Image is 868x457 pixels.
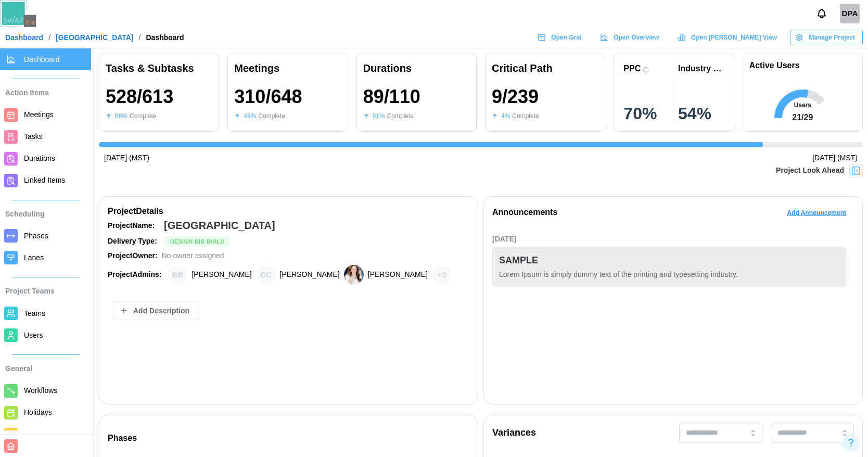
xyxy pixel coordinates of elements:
span: Phases [24,232,48,240]
div: Variances [492,426,536,440]
span: Teams [24,309,45,318]
div: Phases [108,432,474,445]
span: Durations [24,154,55,162]
div: Project Details [108,205,469,218]
div: [PERSON_NAME] [280,269,340,281]
span: Workflows [24,386,57,395]
div: Project Name: [108,220,160,232]
div: 4 % [501,111,510,121]
div: Delivery Type: [108,236,160,247]
span: Meetings [24,110,54,119]
div: Project Look Ahead [776,165,844,176]
div: Tasks & Subtasks [106,60,212,77]
div: [GEOGRAPHIC_DATA] [164,218,275,234]
div: Durations [363,60,470,77]
div: DPA [840,4,860,23]
strong: Project Owner: [108,251,158,260]
span: Dashboard [24,55,60,64]
button: Add Description [113,301,199,320]
div: Complete [258,111,285,121]
div: Meetings [234,60,341,77]
button: Manage Project [790,30,863,45]
div: Complete [512,111,539,121]
div: 89 / 110 [363,86,420,107]
img: Project Look Ahead Button [851,166,861,176]
div: [PERSON_NAME] [368,269,428,281]
div: Lorem Ipsum is simply dummy text of the printing and typesetting industry. [499,269,839,281]
div: Complete [130,111,156,121]
div: [DATE] [492,234,846,245]
div: SAMPLE [499,253,538,268]
div: 9 / 239 [492,86,539,107]
div: [DATE] (MST) [812,153,858,164]
div: 86 % [115,111,127,121]
span: Open [PERSON_NAME] View [691,30,777,45]
div: No owner assigned [162,250,224,262]
div: / [139,34,141,41]
span: Add Description [133,302,189,320]
div: Dashboard [146,34,184,41]
div: 310 / 648 [234,86,302,107]
div: Critical Path [492,60,598,77]
span: Linked Items [24,176,65,184]
span: Design Bid Build [170,237,225,246]
div: Industry PPC [678,64,724,73]
div: Brian Baldwin [168,265,187,285]
a: Dashboard [5,34,43,41]
div: Chris Cosenza [256,265,276,285]
span: Users [24,331,43,339]
span: Holidays [24,408,52,416]
img: Heather Bemis [344,265,364,285]
button: Add Announcement [779,205,854,221]
a: Daud Platform admin [840,4,860,23]
span: Tasks [24,132,43,141]
div: 81 % [373,111,385,121]
div: 70 % [623,105,670,122]
div: [DATE] (MST) [104,153,149,164]
a: [GEOGRAPHIC_DATA] [56,34,134,41]
div: 48 % [244,111,256,121]
span: Lanes [24,253,44,262]
div: / [48,34,50,41]
div: + 3 [432,265,452,285]
span: Open Overview [614,30,659,45]
div: Announcements [492,206,557,219]
div: 528 / 613 [106,86,173,107]
a: Open Grid [532,30,590,45]
div: PPC [623,64,641,73]
div: [PERSON_NAME] [192,269,251,281]
span: Open Grid [551,30,582,45]
div: 54 % [678,105,724,122]
a: Open Overview [595,30,667,45]
button: Notifications [813,5,831,22]
h1: Active Users [749,60,800,71]
strong: Project Admins: [108,270,161,278]
span: Manage Project [809,30,855,45]
span: Add Announcement [787,206,846,220]
a: Open [PERSON_NAME] View [672,30,785,45]
div: Complete [387,111,414,121]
